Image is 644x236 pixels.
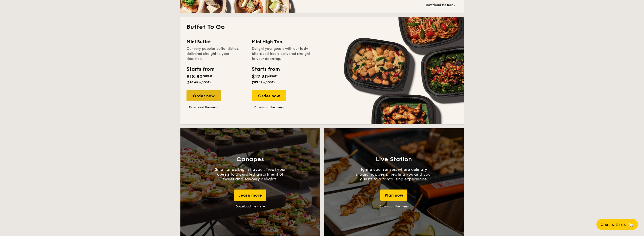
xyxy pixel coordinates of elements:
[252,38,311,45] div: Mini High Tea
[268,74,278,78] span: /guest
[234,190,266,201] div: Learn more
[252,74,268,80] span: $12.30
[252,105,286,109] a: Download the menu
[212,167,288,181] p: Small bites, big in flavour. Treat your guests to a curated assortment of sweet and savoury delig...
[252,46,311,61] div: Delight your guests with our tasty bite-sized treats delivered straight to your doorstep.
[380,190,407,201] div: Plan now
[236,156,264,163] h3: Canapes
[186,74,203,80] span: $18.80
[356,167,432,181] p: Ignite your senses, where culinary magic happens, treating you and your guests to a tantalising e...
[423,3,458,7] a: Download the menu
[252,81,275,84] span: ($13.41 w/ GST)
[628,222,634,227] span: 🦙
[252,90,286,101] div: Order now
[596,219,638,230] button: Chat with us🦙
[186,65,214,73] div: Starts from
[252,65,279,73] div: Starts from
[379,205,409,208] a: Download the menu
[186,105,221,109] a: Download the menu
[376,156,412,163] h3: Live Station
[186,38,246,45] div: Mini Buffet
[186,23,458,31] h2: Buffet To Go
[600,222,626,227] span: Chat with us
[186,46,246,61] div: Our very popular buffet dishes, delivered straight to your doorstep.
[186,81,211,84] span: ($20.49 w/ GST)
[203,74,212,78] span: /guest
[186,90,221,101] div: Order now
[236,205,265,208] a: Download the menu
